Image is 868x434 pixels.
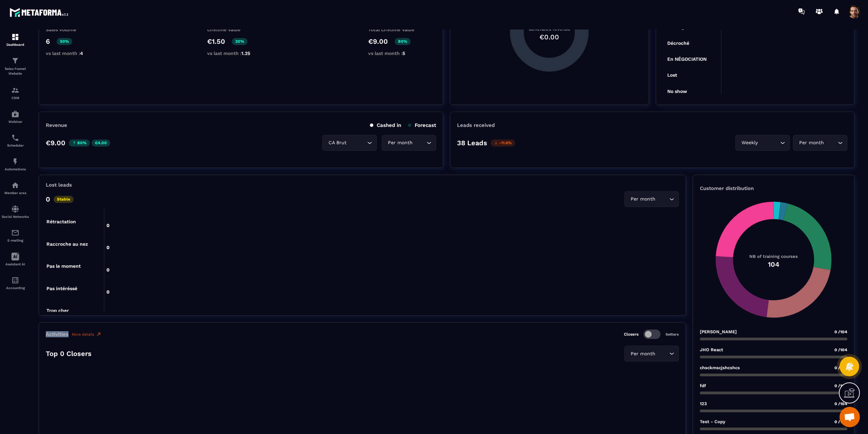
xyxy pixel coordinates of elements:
p: Top 0 Closers [46,350,92,358]
img: social-network [11,205,19,213]
p: Closers [624,332,638,337]
p: 123 [700,401,707,406]
tspan: No show [667,89,687,94]
a: Assistant AI [2,247,29,271]
div: Open chat [840,407,860,427]
p: chsckmscjshcshcs [700,365,740,370]
span: 1.25 [241,51,250,56]
p: Scheduler [2,144,29,147]
p: Revenue [46,122,67,128]
span: Per month [629,350,657,358]
div: Search for option [625,191,679,207]
a: accountantaccountantAccounting [2,271,29,295]
p: -11.6% [491,139,515,147]
tspan: Lost [667,72,677,78]
input: Search for option [414,139,425,147]
p: vs last month : [46,51,114,56]
p: 80% [395,38,411,45]
p: Accounting [2,286,29,290]
img: narrow-up-right-o.6b7c60e2.svg [96,332,101,337]
p: Automations [2,167,29,171]
span: 0 /104 [834,329,847,334]
p: 6 [46,37,50,45]
p: 0 [46,195,50,203]
p: Webinar [2,120,29,124]
img: scheduler [11,134,19,142]
p: JHO React [700,347,723,352]
tspan: Pas le moment [46,263,81,269]
tspan: Décroché [667,40,689,46]
p: vs last month : [368,51,436,56]
a: automationsautomationsMember area [2,176,29,200]
img: logo [9,6,71,19]
div: Search for option [793,135,847,151]
p: Sales Funnel Website [2,67,29,76]
tspan: Pas intéréssé [46,286,77,291]
a: formationformationSales Funnel Website [2,52,29,81]
a: schedulerschedulerScheduler [2,129,29,152]
p: Assistant AI [2,262,29,266]
img: formation [11,57,19,65]
input: Search for option [657,195,668,203]
span: 0 /104 [834,401,847,406]
div: Search for option [735,135,790,151]
tspan: Rétractation [46,219,76,224]
p: Member area [2,191,29,195]
span: Per month [629,195,657,203]
p: €9.00 [368,37,388,45]
a: automationsautomationsWebinar [2,105,29,129]
input: Search for option [657,350,668,358]
a: formationformationDashboard [2,28,29,52]
p: Setters [666,332,679,337]
p: Forecast [408,122,436,128]
p: Leads received [457,122,495,128]
span: 0 /104 [834,365,847,370]
img: automations [11,157,19,166]
p: Social Networks [2,215,29,219]
p: E-mailing [2,239,29,242]
a: More details [72,332,101,337]
p: Total Lifetime Value [368,27,436,32]
span: 0 /104 [834,383,847,388]
span: Weekly [740,139,759,147]
tspan: En NÉGOCIATION [667,56,707,62]
a: formationformationCRM [2,81,29,105]
p: €9.00 [46,139,65,147]
p: €4.00 [92,139,110,147]
span: CA Brut [327,139,348,147]
div: Search for option [625,346,679,361]
img: formation [11,86,19,94]
p: 50% [57,38,72,45]
a: social-networksocial-networkSocial Networks [2,200,29,224]
tspan: Raccroche au nez [46,241,88,247]
input: Search for option [759,139,778,147]
a: automationsautomationsAutomations [2,152,29,176]
input: Search for option [348,139,366,147]
img: accountant [11,276,19,284]
p: 38 Leads [457,139,487,147]
span: Per month [386,139,414,147]
p: Test - Copy [700,419,725,424]
span: 5 [402,51,405,56]
p: fdf [700,383,706,388]
p: Lifetime Value [207,27,275,32]
div: Search for option [382,135,436,151]
p: Sales volume [46,27,114,32]
span: Per month [797,139,825,147]
p: 20% [232,38,248,45]
p: vs last month : [207,51,275,56]
img: automations [11,110,19,118]
p: Lost leads [46,182,72,188]
p: CRM [2,96,29,100]
p: Stable [54,196,74,203]
p: Activities [46,331,68,337]
img: email [11,229,19,237]
img: formation [11,33,19,41]
img: automations [11,181,19,189]
div: Search for option [322,135,377,151]
p: Customer distribution [700,185,847,191]
span: 0 /104 [834,419,847,424]
a: emailemailE-mailing [2,224,29,247]
p: Dashboard [2,43,29,46]
p: 80% [69,139,90,147]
